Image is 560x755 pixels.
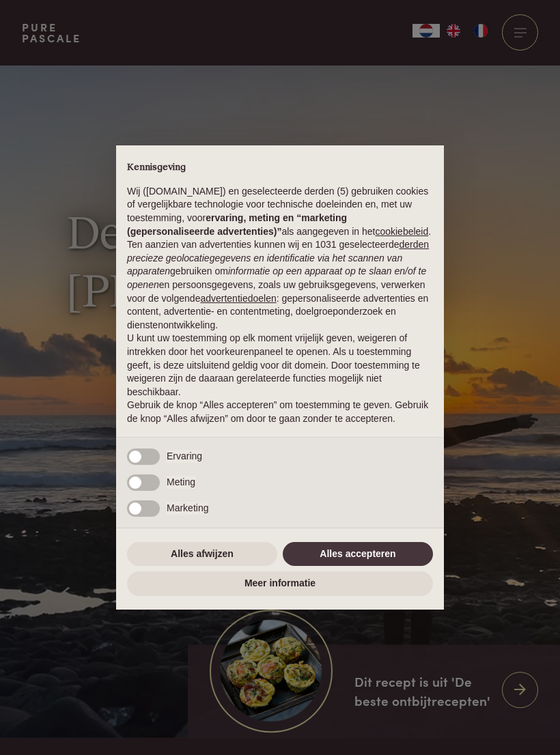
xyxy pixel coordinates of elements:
button: advertentiedoelen [200,292,276,306]
h2: Kennisgeving [127,162,433,174]
span: Meting [167,476,195,489]
em: informatie op een apparaat op te slaan en/of te openen [127,266,426,290]
button: derden [400,238,430,252]
span: Ervaring [167,450,202,464]
p: Gebruik de knop “Alles accepteren” om toestemming te geven. Gebruik de knop “Alles afwijzen” om d... [127,399,433,425]
button: Meer informatie [127,571,433,596]
button: Alles accepteren [283,542,433,567]
p: U kunt uw toestemming op elk moment vrijelijk geven, weigeren of intrekken door het voorkeurenpan... [127,332,433,399]
em: precieze geolocatiegegevens en identificatie via het scannen van apparaten [127,253,402,277]
p: Wij ([DOMAIN_NAME]) en geselecteerde derden (5) gebruiken cookies of vergelijkbare technologie vo... [127,185,433,238]
button: Alles afwijzen [127,542,277,567]
span: Marketing [167,502,208,515]
a: cookiebeleid [375,226,428,237]
strong: ervaring, meting en “marketing (gepersonaliseerde advertenties)” [127,212,347,237]
p: Ten aanzien van advertenties kunnen wij en 1031 geselecteerde gebruiken om en persoonsgegevens, z... [127,238,433,332]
